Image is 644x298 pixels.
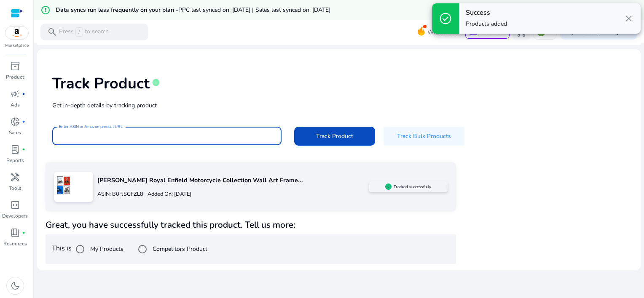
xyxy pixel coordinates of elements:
span: search [47,27,57,37]
span: close [624,13,634,24]
span: donut_small [10,117,20,127]
span: / [75,27,83,37]
p: [PERSON_NAME] Royal Enfield Motorcycle Collection Wall Art Frame... [97,176,369,185]
p: Ads [11,101,20,109]
span: lab_profile [10,144,20,154]
span: Track Bulk Products [397,132,451,141]
span: dark_mode [10,281,20,291]
p: ASIN: B0FJSCFZL8 [97,190,143,198]
span: info [152,78,160,87]
span: check_circle [439,12,452,25]
span: fiber_manual_record [22,92,25,96]
p: Reports [6,157,24,164]
span: handyman [10,172,20,182]
button: Track Bulk Products [384,127,464,146]
img: amazon.svg [5,27,28,39]
p: Marketplace [5,43,29,49]
p: Tools [9,184,21,192]
span: PPC last synced on: [DATE] | Sales last synced on: [DATE] [178,6,330,14]
p: Added On: [DATE] [143,190,191,198]
span: What's New [427,25,460,40]
label: My Products [89,245,123,253]
label: Competitors Product [151,245,207,253]
div: This is [46,234,456,264]
h4: Success [466,9,507,17]
h1: Track Product [52,74,150,93]
h5: Data syncs run less frequently on your plan - [56,7,330,14]
mat-icon: error_outline [40,5,51,15]
span: campaign [10,89,20,99]
p: Press to search [59,27,109,37]
h4: Great, you have successfully tracked this product. Tell us more: [46,220,456,230]
h5: Tracked successfully [394,184,431,189]
span: book_4 [10,228,20,238]
p: Developers [2,212,28,220]
span: fiber_manual_record [22,231,25,234]
img: 81JjH0foFDL.jpg [54,176,73,195]
p: Get in-depth details by tracking product [52,101,625,110]
p: Product [6,73,24,81]
span: code_blocks [10,200,20,210]
p: Products added [466,20,507,28]
span: fiber_manual_record [22,120,25,123]
span: Track Product [316,132,353,141]
p: Resources [3,240,27,247]
button: Track Product [294,127,375,146]
p: Sales [9,129,21,136]
img: sellerapp_active [385,184,392,190]
mat-label: Enter ASIN or Amazon product URL [59,124,123,130]
span: inventory_2 [10,61,20,71]
span: fiber_manual_record [22,148,25,151]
